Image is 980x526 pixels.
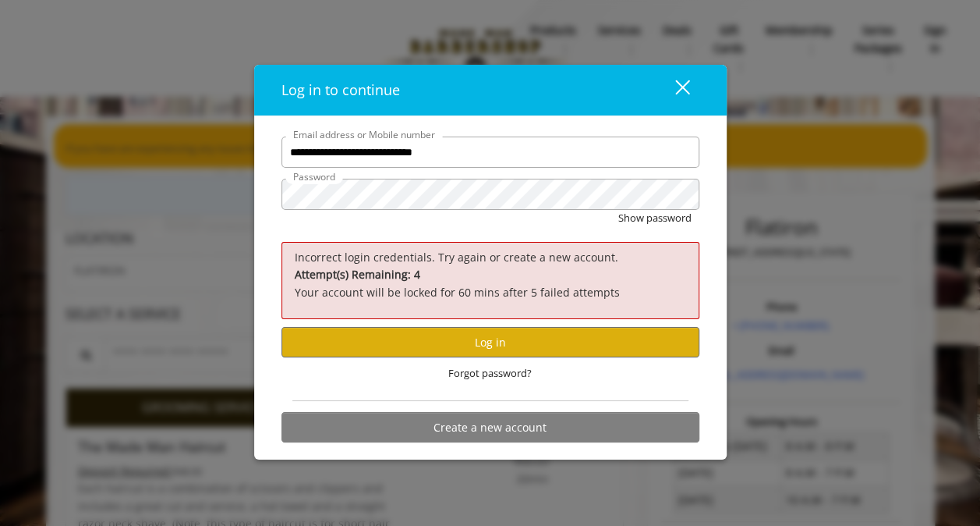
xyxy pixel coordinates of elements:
label: Email address or Mobile number [285,127,443,142]
b: Attempt(s) Remaining: 4 [295,267,420,282]
span: Log in to continue [281,80,400,99]
span: Forgot password? [448,365,532,382]
button: Create a new account [281,412,699,442]
button: close dialog [646,74,699,106]
button: Show password [618,210,692,226]
input: Password [281,179,699,210]
div: close dialog [657,79,688,102]
button: Log in [281,327,699,357]
span: Incorrect login credentials. Try again or create a new account. [295,250,618,265]
p: Your account will be locked for 60 mins after 5 failed attempts [295,266,686,301]
label: Password [285,169,343,184]
input: Email address or Mobile number [281,137,699,168]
